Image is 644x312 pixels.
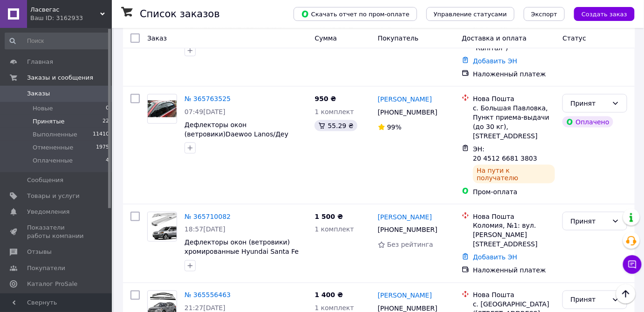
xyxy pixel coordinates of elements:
[378,291,432,300] a: [PERSON_NAME]
[185,305,226,312] span: 21:27[DATE]
[473,69,555,79] div: Наложенный платеж
[147,212,177,242] a: Фото товару
[315,95,336,102] span: 950 ₴
[96,143,109,152] span: 1975
[93,130,109,139] span: 11410
[473,94,555,103] div: Нова Пошта
[147,94,177,124] a: Фото товару
[562,34,586,42] span: Статус
[27,192,80,200] span: Товары и услуги
[140,8,220,20] h1: Список заказов
[185,121,295,156] a: Дефлекторы окон (ветровики)Daewoo Lanos/Деу Ланос [DATE]-[DATE] (Autoclover/[GEOGRAPHIC_DATA])
[315,34,337,42] span: Сумма
[148,212,177,241] img: Фото товару
[27,208,69,216] span: Уведомления
[27,176,63,184] span: Сообщения
[27,264,65,272] span: Покупатели
[473,291,555,300] div: Нова Пошта
[378,212,432,222] a: [PERSON_NAME]
[30,6,100,14] span: Ласвегас
[106,156,109,165] span: 4
[473,254,517,261] a: Добавить ЭН
[185,226,226,233] span: 18:57[DATE]
[33,117,65,126] span: Принятые
[531,11,557,18] span: Экспорт
[315,213,343,220] span: 1 500 ₴
[570,216,608,226] div: Принят
[473,165,555,183] div: На пути к получателю
[27,89,50,98] span: Заказы
[185,95,231,102] a: № 365763525
[185,239,299,274] a: Дефлекторы окон (ветровики) хромированные Hyundai Santa Fe [DATE]-[DATE] (Auto Clover/[GEOGRAPHIC...
[473,266,555,275] div: Наложенный платеж
[185,292,231,299] a: № 365556463
[616,284,636,304] button: Наверх
[33,156,73,165] span: Оплаченные
[315,120,357,131] div: 55.29 ₴
[315,305,354,312] span: 1 комплект
[426,7,514,21] button: Управление статусами
[378,226,438,234] span: [PHONE_NUMBER]
[33,104,53,113] span: Новые
[148,101,177,117] img: Фото товару
[623,255,642,274] button: Чат с покупателем
[27,280,77,288] span: Каталог ProSale
[301,10,410,18] span: Скачать отчет по пром-оплате
[570,295,608,305] div: Принят
[315,292,343,299] span: 1 400 ₴
[106,104,109,113] span: 0
[524,7,565,21] button: Экспорт
[185,108,226,115] span: 07:49[DATE]
[473,103,555,141] div: с. Большая Павловка, Пункт приема-выдачи (до 30 кг), [STREET_ADDRESS]
[30,14,112,22] div: Ваш ID: 3162933
[33,130,77,139] span: Выполненные
[27,248,52,256] span: Отзывы
[473,57,517,65] a: Добавить ЭН
[387,241,433,249] span: Без рейтинга
[570,98,608,109] div: Принят
[378,34,419,42] span: Покупатель
[473,145,537,162] span: ЭН: 20 4512 6681 3803
[294,7,417,21] button: Скачать отчет по пром-оплате
[462,34,527,42] span: Доставка и оплата
[315,108,354,115] span: 1 комплект
[147,34,167,42] span: Заказ
[315,226,354,233] span: 1 комплект
[473,187,555,197] div: Пром-оплата
[574,7,635,21] button: Создать заказ
[434,11,507,18] span: Управление статусами
[378,109,438,116] span: [PHONE_NUMBER]
[5,33,110,49] input: Поиск
[33,143,73,152] span: Отмененные
[185,213,231,220] a: № 365710082
[565,10,635,17] a: Создать заказ
[378,95,432,104] a: [PERSON_NAME]
[473,212,555,221] div: Нова Пошта
[473,221,555,249] div: Коломия, №1: вул. [PERSON_NAME][STREET_ADDRESS]
[27,224,86,240] span: Показатели работы компании
[562,116,613,128] div: Оплачено
[27,74,93,82] span: Заказы и сообщения
[387,123,402,131] span: 99%
[103,117,109,126] span: 22
[27,58,53,66] span: Главная
[582,11,627,18] span: Создать заказ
